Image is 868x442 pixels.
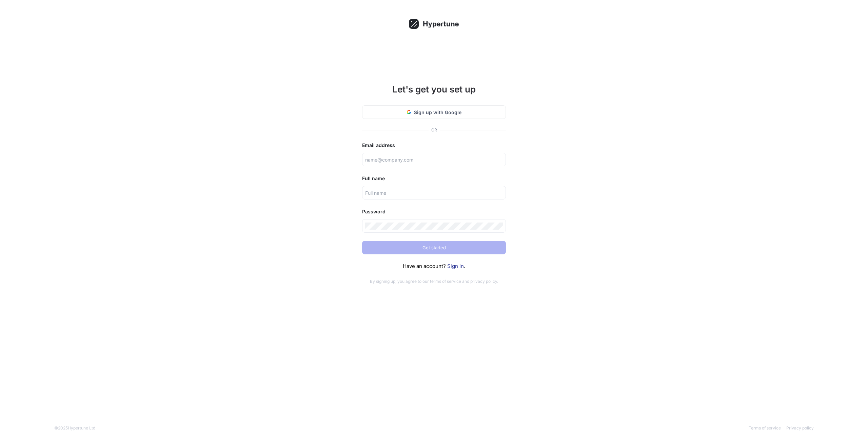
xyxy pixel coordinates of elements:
a: Terms of service [749,425,781,430]
a: Privacy policy [786,425,814,430]
span: Get started [422,246,446,250]
p: By signing up, you agree to our and . [362,278,506,285]
span: Sign up with Google [414,109,461,116]
button: Get started [362,241,506,254]
button: Sign up with Google [362,105,506,119]
div: Full name [362,174,506,183]
div: Email address [362,141,506,149]
div: OR [431,127,437,133]
a: terms of service [430,279,461,284]
a: Sign in [447,263,464,269]
div: Have an account? . [362,262,506,270]
div: Password [362,208,506,216]
input: name@company.com [365,156,503,163]
input: Full name [365,189,503,196]
div: © 2025 Hypertune Ltd [54,425,95,431]
a: privacy policy [470,279,497,284]
h1: Let's get you set up [362,83,506,96]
